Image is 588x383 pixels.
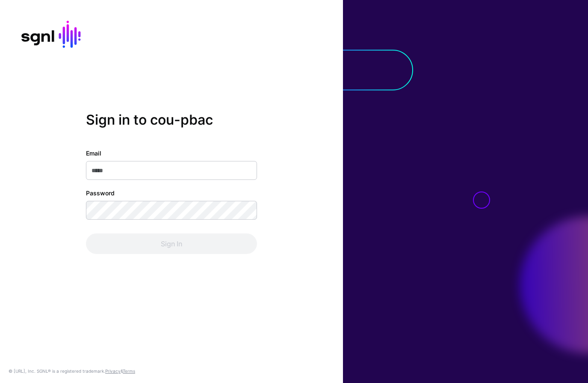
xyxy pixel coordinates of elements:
[86,112,257,128] h2: Sign in to cou-pbac
[9,368,135,374] div: © [URL], Inc. SGNL® is a registered trademark. &
[86,189,115,197] label: Password
[86,149,101,158] label: Email
[105,368,121,374] a: Privacy
[123,368,135,374] a: Terms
